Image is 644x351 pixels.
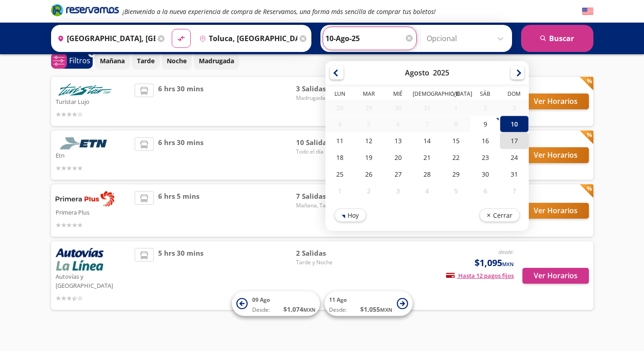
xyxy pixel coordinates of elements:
[252,306,270,314] span: Desde:
[499,100,528,116] div: 03-Ago-25
[56,248,103,271] img: Autovías y La Línea
[158,248,203,303] span: 5 hrs 30 mins
[296,191,359,201] span: 7 Salidas
[470,132,499,149] div: 16-Ago-25
[354,132,383,149] div: 12-Ago-25
[383,183,412,199] div: 03-Sep-25
[470,116,499,132] div: 09-Ago-25
[412,183,441,199] div: 04-Sep-25
[354,183,383,199] div: 02-Sep-25
[499,183,528,199] div: 07-Sep-25
[405,68,429,78] div: Agosto
[56,150,131,160] p: Etn
[354,116,383,132] div: 05-Ago-25
[296,258,359,267] span: Tarde y Noche
[54,27,155,50] input: Buscar Origen
[199,56,234,66] p: Madrugada
[522,203,589,219] button: Ver Horarios
[296,201,359,210] span: Mañana, Tarde y Noche
[470,100,499,116] div: 02-Ago-25
[354,166,383,183] div: 26-Ago-25
[296,248,359,258] span: 2 Salidas
[325,100,354,116] div: 28-Jul-25
[325,183,354,199] div: 01-Sep-25
[442,90,470,100] th: Viernes
[95,52,130,70] button: Mañana
[412,116,441,132] div: 07-Ago-25
[296,148,359,156] span: Todo el día
[324,291,413,316] button: 11 AgoDesde:$1,055MXN
[427,27,508,50] input: Opcional
[51,3,119,17] i: Brand Logo
[329,296,347,304] span: 11 Ago
[412,166,441,183] div: 28-Ago-25
[69,55,90,66] p: Filtros
[442,166,470,183] div: 29-Ago-25
[325,27,414,50] input: Elegir Fecha
[383,90,412,100] th: Miércoles
[383,166,412,183] div: 27-Ago-25
[521,25,593,52] button: Buscar
[325,116,354,132] div: 04-Ago-25
[252,296,270,304] span: 09 Ago
[167,56,187,66] p: Noche
[442,183,470,199] div: 05-Sep-25
[383,100,412,116] div: 30-Jul-25
[442,132,470,149] div: 15-Ago-25
[325,132,354,149] div: 11-Ago-25
[325,90,354,100] th: Lunes
[162,52,192,70] button: Noche
[196,27,297,50] input: Buscar Destino
[325,149,354,166] div: 18-Ago-25
[582,6,593,17] button: English
[499,116,528,132] div: 10-Ago-25
[158,84,203,119] span: 6 hrs 30 mins
[499,166,528,183] div: 31-Ago-25
[122,7,436,16] em: ¡Bienvenido a la nueva experiencia de compra de Reservamos, una forma más sencilla de comprar tus...
[380,306,392,313] small: MXN
[470,90,499,100] th: Sábado
[499,132,528,149] div: 17-Ago-25
[354,149,383,166] div: 19-Ago-25
[56,191,114,206] img: Primera Plus
[51,3,119,19] a: Brand Logo
[498,248,514,256] em: desde:
[334,208,366,222] button: Hoy
[522,94,589,109] button: Ver Horarios
[442,100,470,116] div: 01-Ago-25
[194,52,239,70] button: Madrugada
[433,68,449,78] div: 2025
[412,132,441,149] div: 14-Ago-25
[303,306,315,313] small: MXN
[522,147,589,163] button: Ver Horarios
[470,149,499,166] div: 23-Ago-25
[325,166,354,183] div: 25-Ago-25
[475,256,514,270] span: $1,095
[499,90,528,100] th: Domingo
[502,261,514,267] small: MXN
[383,149,412,166] div: 20-Ago-25
[56,271,131,290] p: Autovías y [GEOGRAPHIC_DATA]
[158,137,203,173] span: 6 hrs 30 mins
[329,306,347,314] span: Desde:
[412,90,441,100] th: Jueves
[499,149,528,166] div: 24-Ago-25
[360,304,392,314] span: $ 1,055
[56,206,131,217] p: Primera Plus
[412,100,441,116] div: 31-Jul-25
[100,56,125,66] p: Mañana
[132,52,160,70] button: Tarde
[56,84,114,96] img: Turistar Lujo
[383,132,412,149] div: 13-Ago-25
[354,100,383,116] div: 29-Jul-25
[383,116,412,132] div: 06-Ago-25
[56,96,131,107] p: Turistar Lujo
[283,304,315,314] span: $ 1,074
[479,208,519,222] button: Cerrar
[442,116,470,132] div: 08-Ago-25
[232,291,320,316] button: 09 AgoDesde:$1,074MXN
[470,166,499,183] div: 30-Ago-25
[137,56,155,66] p: Tarde
[296,137,359,148] span: 10 Salidas
[158,191,199,230] span: 6 hrs 5 mins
